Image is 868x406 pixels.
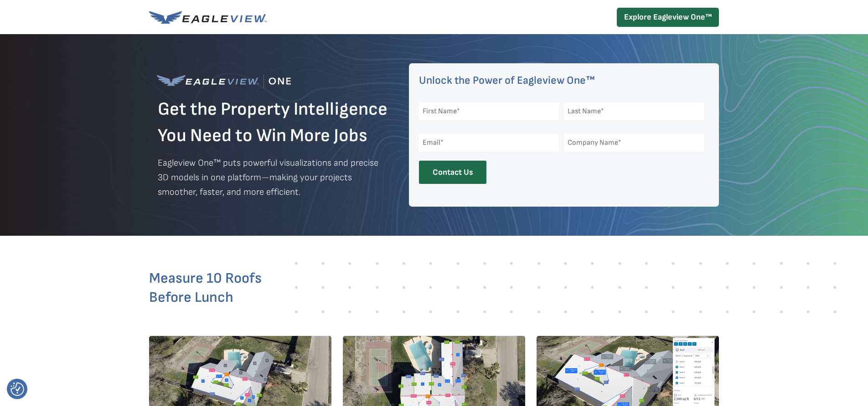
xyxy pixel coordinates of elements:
span: Eagleview One™ puts powerful visualizations and precise 3D models in one platform—making your pro... [158,157,378,198]
input: First Name* [419,102,559,120]
span: Measure 10 Roofs Before Lunch [149,269,262,306]
a: Explore Eagleview One™ [617,8,719,27]
button: Consent Preferences [10,382,24,396]
input: Company Name* [564,134,704,152]
span: Unlock the Power of Eagleview One™ [419,74,595,87]
img: Revisit consent button [10,382,24,396]
strong: Explore Eagleview One™ [624,12,712,22]
input: Contact Us [419,161,486,184]
input: Email* [419,134,559,152]
input: Last Name* [564,102,704,120]
span: Get the Property Intelligence You Need to Win More Jobs [158,98,387,147]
